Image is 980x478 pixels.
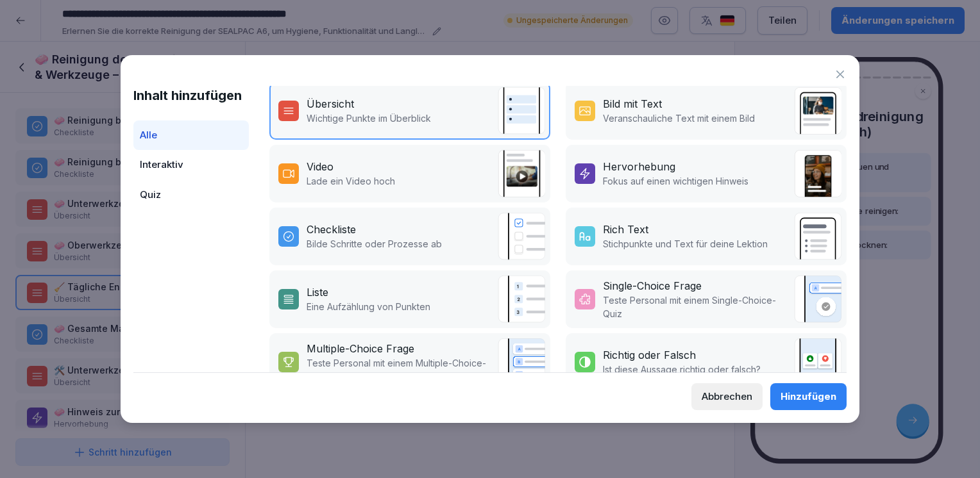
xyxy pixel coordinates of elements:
div: Checkliste [307,222,356,237]
p: Bilde Schritte oder Prozesse ab [307,237,442,251]
img: richtext.svg [794,213,841,260]
div: Hervorhebung [603,159,675,174]
button: Hinzufügen [770,383,847,410]
div: Hinzufügen [781,390,836,404]
img: callout.png [794,150,841,197]
p: Teste Personal mit einem Single-Choice-Quiz [603,293,788,320]
p: Fokus auf einen wichtigen Hinweis [603,174,748,188]
div: Rich Text [603,222,648,237]
div: Interaktiv [133,150,249,180]
div: Multiple-Choice Frage [307,341,414,356]
p: Ist diese Aussage richtig oder falsch? [603,363,761,376]
div: Alle [133,120,249,151]
div: Bild mit Text [603,96,662,111]
p: Teste Personal mit einem Multiple-Choice-Quiz [307,356,491,383]
div: Liste [307,284,328,300]
img: video.png [498,150,545,197]
img: single_choice_quiz.svg [794,276,841,323]
div: Abbrechen [702,390,752,404]
div: Quiz [133,180,249,210]
div: Video [307,159,334,174]
button: Abbrechen [691,383,763,410]
img: quiz.svg [498,338,545,386]
img: true_false.svg [794,338,841,386]
p: Lade ein Video hoch [307,174,395,188]
div: Übersicht [307,96,354,111]
img: overview.svg [498,87,545,135]
h1: Inhalt hinzufügen [133,86,249,105]
p: Stichpunkte und Text für deine Lektion [603,237,768,251]
div: Richtig oder Falsch [603,347,696,363]
p: Eine Aufzählung von Punkten [307,300,430,313]
div: Single-Choice Frage [603,278,702,293]
img: list.svg [498,276,545,323]
p: Veranschauliche Text mit einem Bild [603,111,755,125]
img: checklist.svg [498,213,545,260]
img: text_image.png [794,87,841,135]
p: Wichtige Punkte im Überblick [307,111,431,125]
